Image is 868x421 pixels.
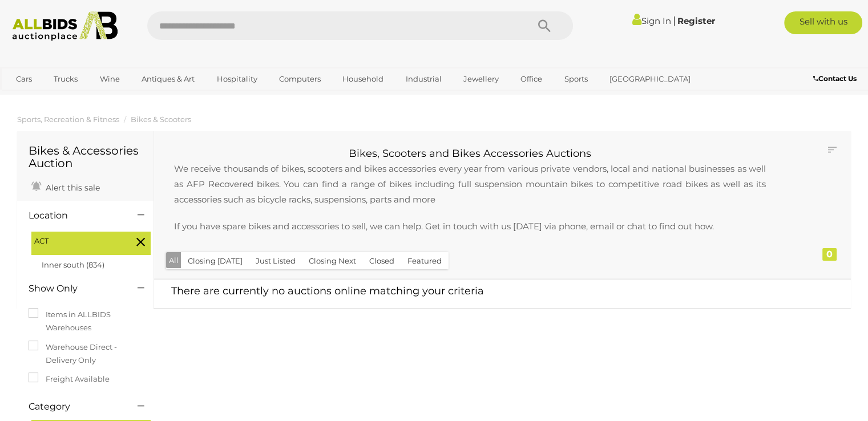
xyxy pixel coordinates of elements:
div: 0 [822,248,837,261]
a: Computers [272,70,328,88]
a: Hospitality [209,70,265,88]
label: Freight Available [29,373,110,386]
h4: Show Only [29,284,120,294]
button: Closing [DATE] [181,252,249,270]
a: Bikes & Scooters [131,115,191,124]
a: Household [335,70,391,88]
b: Contact Us [813,74,857,83]
a: Industrial [398,70,449,88]
a: Sign In [632,15,671,26]
a: Alert this sale [29,178,103,195]
h4: Category [29,402,120,412]
button: Search [516,11,573,40]
a: Trucks [46,70,85,88]
img: Allbids.com.au [6,11,124,41]
h4: Location [29,211,120,221]
label: Items in ALLBIDS Warehouses [29,308,142,335]
label: Warehouse Direct - Delivery Only [29,341,142,367]
a: Wine [92,70,127,88]
h2: Bikes, Scooters and Bikes Accessories Auctions [163,148,777,160]
a: Sell with us [784,11,862,34]
span: Alert this sale [43,183,100,193]
a: Antiques & Art [134,70,202,88]
a: [GEOGRAPHIC_DATA] [602,70,698,88]
span: ACT [34,234,120,248]
a: Cars [9,70,39,88]
a: Jewellery [456,70,506,88]
a: Sports [557,70,595,88]
button: Just Listed [249,252,302,270]
a: Sports, Recreation & Fitness [17,115,119,124]
button: Closing Next [302,252,363,270]
a: Office [513,70,550,88]
h1: Bikes & Accessories Auction [29,144,142,169]
a: Register [677,15,714,26]
button: All [166,252,181,269]
span: There are currently no auctions online matching your criteria [171,285,484,297]
p: We receive thousands of bikes, scooters and bikes accessories every year from various private ven... [163,161,777,207]
a: Inner south (834) [42,260,104,269]
a: Contact Us [813,72,859,85]
p: If you have spare bikes and accessories to sell, we can help. Get in touch with us [DATE] via pho... [163,218,777,234]
button: Featured [401,252,449,270]
button: Closed [362,252,401,270]
span: | [672,14,675,27]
